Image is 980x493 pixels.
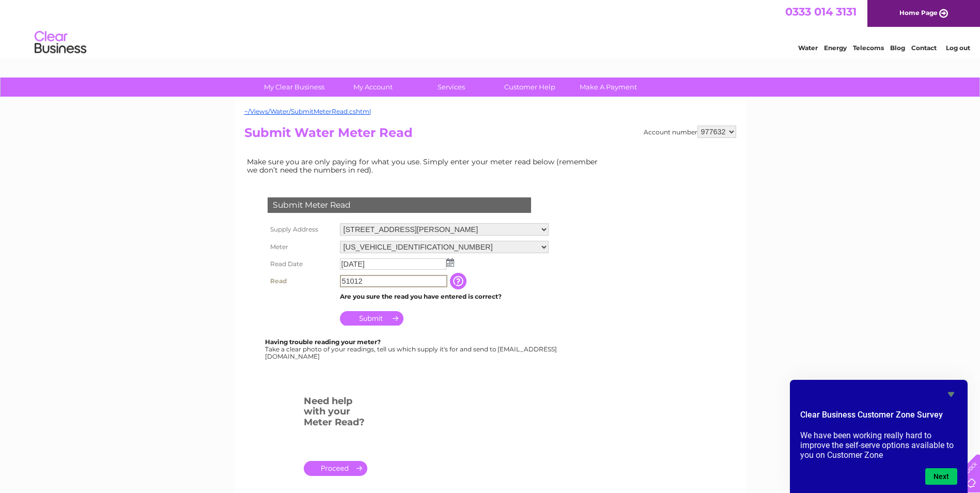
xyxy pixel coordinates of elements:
[945,388,957,400] button: Hide survey
[244,155,606,177] td: Make sure you are only paying for what you use. Simply enter your meter read below (remember we d...
[265,338,558,360] div: Take a clear photo of your readings, tell us which supply it's for and send to [EMAIL_ADDRESS][DO...
[265,221,337,238] th: Supply Address
[890,44,905,52] a: Blog
[800,409,957,426] h2: Clear Business Customer Zone Survey
[798,44,818,52] a: Water
[340,311,403,326] input: Submit
[265,338,381,346] b: Having trouble reading your meter?
[644,126,736,138] div: Account number
[450,273,469,289] input: Information
[446,258,454,267] img: ...
[268,197,531,213] div: Submit Meter Read
[304,394,367,433] h3: Need help with your Meter Read?
[853,44,884,52] a: Telecoms
[911,44,937,52] a: Contact
[265,256,337,272] th: Read Date
[252,78,337,97] a: My Clear Business
[34,27,87,58] img: logo.png
[244,107,371,115] a: ~/Views/Water/SubmitMeterRead.cshtml
[246,6,735,50] div: Clear Business is a trading name of Verastar Limited (registered in [GEOGRAPHIC_DATA] No. 3667643...
[409,78,494,97] a: Services
[946,44,970,52] a: Log out
[800,388,957,485] div: Clear Business Customer Zone Survey
[566,78,651,97] a: Make A Payment
[265,238,337,256] th: Meter
[304,461,367,476] a: .
[265,272,337,290] th: Read
[824,44,847,52] a: Energy
[244,126,736,145] h2: Submit Water Meter Read
[925,468,957,485] button: Next question
[800,430,957,460] p: We have been working really hard to improve the self-serve options available to you on Customer Zone
[785,5,857,18] a: 0333 014 3131
[330,78,415,97] a: My Account
[487,78,572,97] a: Customer Help
[337,290,551,303] td: Are you sure the read you have entered is correct?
